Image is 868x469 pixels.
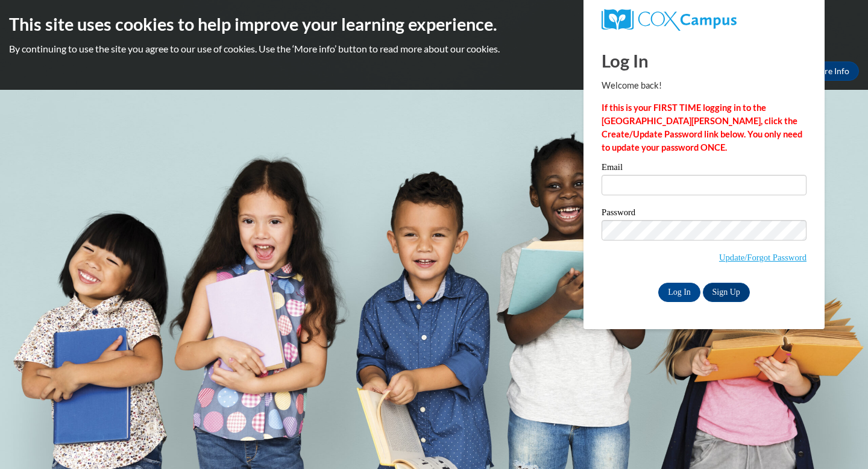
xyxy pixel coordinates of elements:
input: Log In [658,283,700,302]
label: Email [602,163,807,175]
p: By continuing to use the site you agree to our use of cookies. Use the ‘More info’ button to read... [9,42,859,55]
h2: This site uses cookies to help improve your learning experience. [9,12,859,36]
img: COX Campus [602,9,737,31]
a: COX Campus [602,9,807,31]
a: Update/Forgot Password [719,253,807,262]
strong: If this is your FIRST TIME logging in to the [GEOGRAPHIC_DATA][PERSON_NAME], click the Create/Upd... [602,102,802,153]
a: More Info [802,61,859,81]
h1: Log In [602,48,807,73]
a: Sign Up [703,283,750,302]
p: Welcome back! [602,79,807,92]
label: Password [602,208,807,220]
